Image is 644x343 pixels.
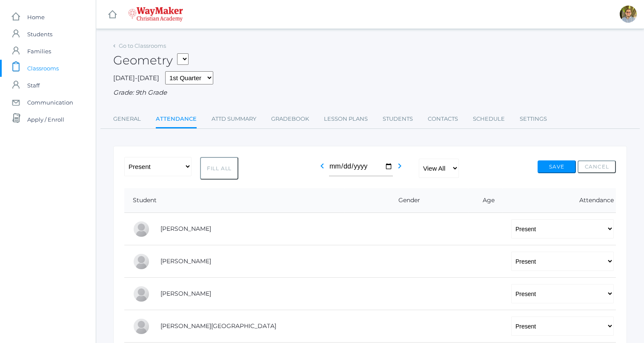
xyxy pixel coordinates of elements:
[133,221,150,238] div: Reese Carr
[200,157,238,180] button: Fill All
[133,318,150,335] div: Austin Hill
[620,6,637,23] div: Kylen Braileanu
[156,110,197,129] a: Attendance
[324,110,368,128] a: Lesson Plans
[113,88,627,98] div: Grade: 9th Grade
[119,42,166,49] a: Go to Classrooms
[212,110,256,128] a: Attd Summary
[428,110,458,128] a: Contacts
[133,253,150,270] div: LaRae Erner
[383,110,413,128] a: Students
[27,77,40,94] span: Staff
[395,161,405,171] i: chevron_right
[395,165,405,173] a: chevron_right
[160,257,211,265] a: [PERSON_NAME]
[317,165,327,173] a: chevron_left
[27,94,73,111] span: Communication
[128,7,183,22] img: 4_waymaker-logo-stack-white.png
[27,43,51,60] span: Families
[317,161,327,171] i: chevron_left
[27,26,52,43] span: Students
[503,188,616,213] th: Attendance
[27,60,59,77] span: Classrooms
[160,225,211,233] a: [PERSON_NAME]
[520,110,547,128] a: Settings
[27,9,45,26] span: Home
[468,188,503,213] th: Age
[124,188,344,213] th: Student
[538,160,576,173] button: Save
[271,110,309,128] a: Gradebook
[160,322,276,330] a: [PERSON_NAME][GEOGRAPHIC_DATA]
[344,188,469,213] th: Gender
[578,160,616,173] button: Cancel
[113,54,189,67] h2: Geometry
[27,111,64,128] span: Apply / Enroll
[160,290,211,297] a: [PERSON_NAME]
[113,110,141,128] a: General
[113,74,159,82] span: [DATE]-[DATE]
[473,110,505,128] a: Schedule
[133,285,150,302] div: Wyatt Hill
